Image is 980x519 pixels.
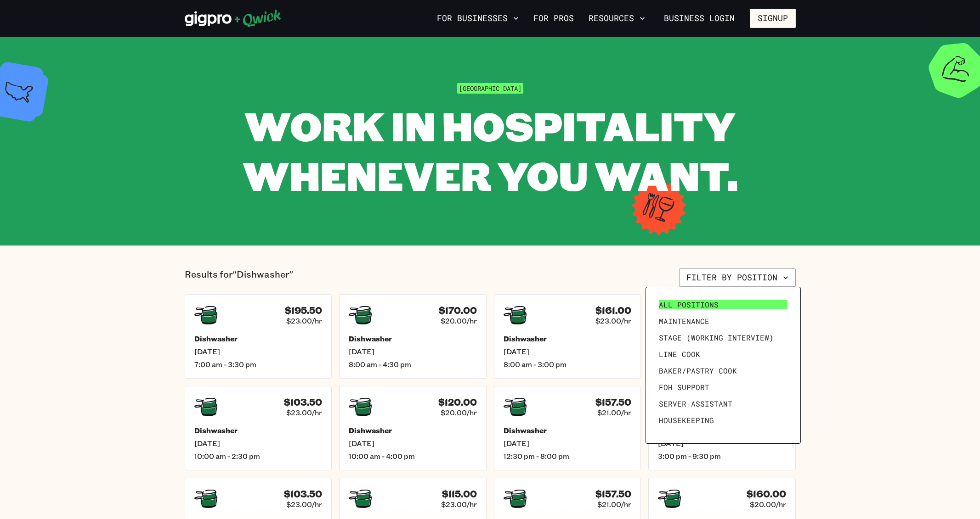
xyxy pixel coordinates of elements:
span: Stage (working interview) [659,333,774,342]
span: Baker/Pastry Cook [659,366,737,375]
span: Housekeeping [659,416,714,425]
span: Maintenance [659,317,709,326]
span: Line Cook [659,350,700,359]
ul: Filter by position [655,296,791,434]
span: Server Assistant [659,399,732,408]
span: FOH Support [659,383,709,392]
span: Prep Cook [659,432,700,441]
span: All Positions [659,300,719,309]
